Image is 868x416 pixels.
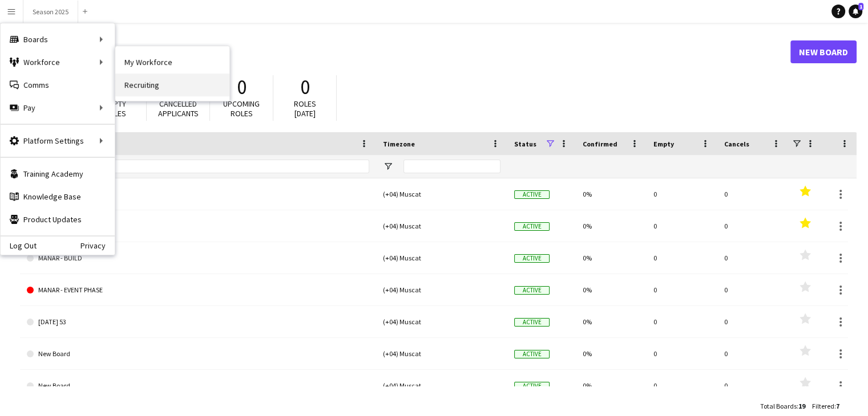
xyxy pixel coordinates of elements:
div: Boards [1,28,115,51]
a: New Board [27,338,369,370]
a: Comms [1,74,115,96]
div: 0 [647,306,717,337]
a: New Board [27,370,369,402]
span: 1 [858,3,863,10]
div: 0% [576,178,647,210]
span: Active [514,190,550,199]
a: New Board [790,40,857,63]
a: My Workforce [115,51,229,74]
div: 0% [576,306,647,337]
h1: Boards [20,43,790,60]
div: 0% [576,370,647,401]
div: (+04) Muscat [376,306,507,337]
span: Empty [653,140,674,148]
a: [DATE] 53 [27,306,369,338]
a: MANAR - BUILD [27,242,369,274]
div: 0 [717,274,788,305]
a: 1 [849,5,862,18]
span: Cancelled applicants [158,99,199,119]
span: Cancels [724,140,749,148]
span: Total Boards [760,402,797,410]
div: 0% [576,210,647,242]
button: Season 2025 [23,1,78,23]
div: 0 [717,338,788,369]
div: 0 [717,178,788,210]
div: 0 [717,242,788,274]
span: Active [514,286,550,295]
a: Training Academy [1,162,115,185]
a: Season 2025 [27,210,369,242]
span: Active [514,382,550,390]
a: SEASON 2024 [27,178,369,210]
div: 0 [717,210,788,242]
span: Active [514,222,550,231]
div: (+04) Muscat [376,274,507,305]
div: 0% [576,242,647,274]
span: Active [514,318,550,327]
div: 0 [717,306,788,337]
div: (+04) Muscat [376,338,507,369]
div: 0 [717,370,788,401]
span: Confirmed [583,140,617,148]
span: Status [514,140,536,148]
a: Recruiting [115,74,229,96]
span: Timezone [383,140,415,148]
span: Filtered [812,402,834,410]
div: 0 [647,338,717,369]
div: 0% [576,274,647,305]
span: 0 [237,75,247,100]
div: Pay [1,96,115,119]
input: Board name Filter Input [47,160,369,173]
div: (+04) Muscat [376,242,507,274]
a: Product Updates [1,208,115,231]
div: Workforce [1,51,115,74]
div: (+04) Muscat [376,178,507,210]
div: 0 [647,178,717,210]
div: 0 [647,242,717,274]
div: (+04) Muscat [376,370,507,401]
span: Upcoming roles [223,99,260,119]
div: 0 [647,274,717,305]
a: Knowledge Base [1,185,115,208]
input: Timezone Filter Input [403,160,500,173]
span: 0 [300,75,310,100]
a: MANAR - EVENT PHASE [27,274,369,306]
span: Active [514,350,550,358]
div: 0% [576,338,647,369]
div: (+04) Muscat [376,210,507,242]
button: Open Filter Menu [383,161,393,172]
a: Privacy [80,241,115,250]
span: Roles [DATE] [294,99,316,119]
span: 7 [836,402,839,410]
div: 0 [647,210,717,242]
a: Log Out [1,241,37,250]
span: Active [514,254,550,263]
span: 19 [798,402,805,410]
div: Platform Settings [1,129,115,152]
div: 0 [647,370,717,401]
